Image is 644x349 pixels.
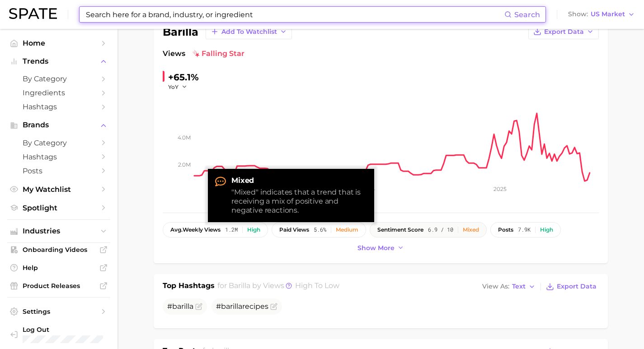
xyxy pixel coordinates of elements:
span: Brands [23,121,95,129]
div: barilla [163,24,292,39]
span: by Category [23,139,95,147]
span: YoY [168,83,179,91]
a: by Category [7,72,110,86]
button: paid views5.6%Medium [272,222,366,237]
a: Settings [7,305,110,318]
a: Posts [7,164,110,178]
button: View AsText [480,281,538,293]
button: ShowUS Market [566,9,637,20]
a: Help [7,261,110,275]
div: High [540,227,553,233]
span: Trends [23,57,95,65]
span: 1.2m [225,227,238,233]
span: Help [23,264,95,272]
span: sentiment score [377,227,423,233]
button: sentiment score6.9 / 10Mixed [370,222,487,237]
span: # [167,302,193,311]
button: Trends [7,55,110,68]
div: High [247,227,260,233]
span: Industries [23,227,95,235]
div: +65.1% [168,70,199,84]
h2: for by Views [217,280,339,293]
button: Show more [355,242,407,254]
img: falling star [193,50,200,57]
span: Add to Watchlist [221,28,277,36]
span: Settings [23,307,95,316]
a: Onboarding Videos [7,243,110,256]
span: barilla [221,302,242,311]
span: Search [514,10,540,19]
span: falling star [193,48,244,59]
button: YoY [168,83,188,91]
span: 5.6% [314,227,326,233]
button: Export Data [528,24,599,39]
tspan: 2025 [494,186,507,192]
button: Flag as miscategorized or irrelevant [195,303,202,310]
span: Export Data [557,283,597,290]
a: Home [7,36,110,50]
span: My Watchlist [23,185,95,194]
tspan: 2.0m [178,161,191,168]
span: Home [23,39,95,47]
span: Export Data [544,28,584,36]
button: Export Data [544,280,599,293]
span: Hashtags [23,153,95,161]
span: posts [498,227,513,233]
a: Hashtags [7,150,110,164]
a: Hashtags [7,100,110,114]
div: "Mixed" indicates that a trend that is receiving a mix of positive and negative reactions. [231,188,367,215]
h1: Top Hashtags [163,280,215,293]
tspan: 2024 [362,186,375,192]
span: Views [163,48,185,59]
button: Add to Watchlist [206,24,292,39]
span: Onboarding Videos [23,246,95,254]
span: Text [512,284,526,289]
tspan: 4.0m [178,134,191,141]
a: by Category [7,136,110,150]
a: Product Releases [7,279,110,293]
span: Ingredients [23,88,95,97]
a: My Watchlist [7,182,110,196]
abbr: average [170,226,183,233]
img: SPATE [9,8,57,19]
button: Brands [7,118,110,132]
span: 6.9 / 10 [428,227,453,233]
span: high to low [295,281,339,290]
button: Industries [7,224,110,238]
span: Spotlight [23,204,95,212]
span: barilla [229,281,250,290]
span: Show [568,12,588,17]
span: paid views [279,227,309,233]
a: Ingredients [7,86,110,100]
button: avg.weekly views1.2mHigh [163,222,268,237]
span: barilla [172,302,193,311]
span: weekly views [170,227,221,233]
a: Log out. Currently logged in with e-mail nuria@godwinretailgroup.com. [7,323,110,346]
span: # recipes [216,302,268,311]
button: Flag as miscategorized or irrelevant [270,303,277,310]
span: Product Releases [23,282,95,290]
div: Mixed [463,227,479,233]
span: Log Out [23,326,120,334]
span: US Market [591,12,625,17]
input: Search here for a brand, industry, or ingredient [85,7,504,22]
span: 7.9k [518,227,531,233]
span: Hashtags [23,102,95,111]
span: by Category [23,74,95,83]
button: posts7.9kHigh [490,222,561,237]
span: Show more [357,244,395,252]
div: Medium [336,227,358,233]
a: Spotlight [7,201,110,215]
span: Posts [23,167,95,175]
span: View As [482,284,509,289]
strong: Mixed [231,176,367,185]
